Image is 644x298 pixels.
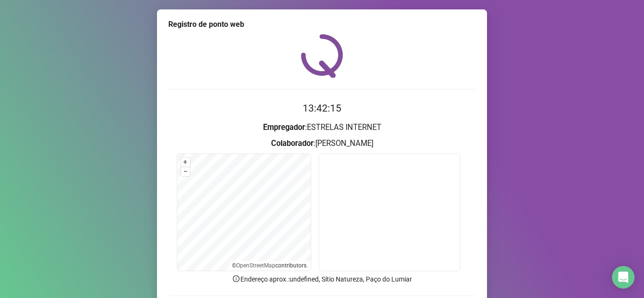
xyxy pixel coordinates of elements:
h3: : [PERSON_NAME] [168,137,476,150]
div: Registro de ponto web [168,19,476,30]
button: – [181,167,190,176]
a: OpenStreetMap [236,262,275,269]
p: Endereço aprox. : undefined, Sítio Natureza, Paço do Lumiar [168,274,476,284]
time: 13:42:15 [303,103,341,114]
li: © contributors. [232,262,308,269]
h3: : ESTRELAS INTERNET [168,121,476,134]
strong: Colaborador [271,139,314,148]
span: info-circle [232,274,240,283]
button: + [181,158,190,167]
strong: Empregador [263,123,305,132]
img: QRPoint [301,34,343,78]
div: Open Intercom Messenger [612,266,635,289]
